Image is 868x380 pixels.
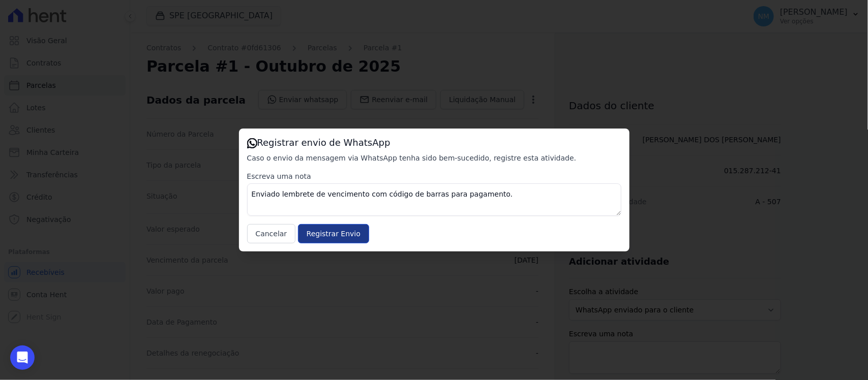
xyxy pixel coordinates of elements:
p: Caso o envio da mensagem via WhatsApp tenha sido bem-sucedido, registre esta atividade. [247,153,621,163]
label: Escreva uma nota [247,171,621,181]
h3: Registrar envio de WhatsApp [247,137,621,149]
input: Registrar Envio [298,224,369,243]
button: Cancelar [247,224,296,243]
textarea: Enviado lembrete de vencimento com código de barras para pagamento. [247,183,621,216]
div: Open Intercom Messenger [10,345,35,370]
